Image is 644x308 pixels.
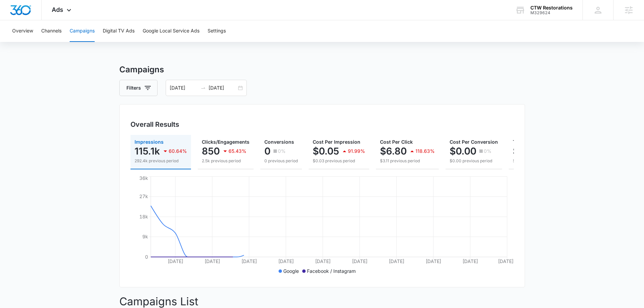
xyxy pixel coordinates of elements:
[135,146,160,157] p: 115.1k
[204,258,220,264] tspan: [DATE]
[209,84,237,92] input: End date
[169,149,187,153] p: 60.64%
[142,234,148,239] tspan: 9k
[208,20,226,42] button: Settings
[348,149,365,153] p: 91.99%
[145,254,148,260] tspan: 0
[103,20,135,42] button: Digital TV Ads
[264,158,298,164] p: 0 previous period
[513,146,557,157] p: $5,780.10
[202,139,249,145] span: Clicks/Engagements
[380,158,435,164] p: $3.11 previous period
[135,139,164,145] span: Impressions
[380,146,407,157] p: $6.80
[450,146,476,157] p: $0.00
[119,80,158,96] button: Filters
[170,84,198,92] input: Start date
[202,146,220,157] p: 850
[130,119,179,129] h3: Overall Results
[388,258,404,264] tspan: [DATE]
[200,85,206,91] span: to
[283,267,299,275] p: Google
[513,139,541,145] span: Total Spend
[313,139,360,145] span: Cost Per Impression
[498,258,514,264] tspan: [DATE]
[139,214,148,219] tspan: 18k
[41,20,62,42] button: Channels
[530,5,573,10] div: account name
[380,139,413,145] span: Cost Per Click
[425,258,441,264] tspan: [DATE]
[450,139,498,145] span: Cost Per Conversion
[202,158,249,164] p: 2.5k previous period
[278,149,286,153] p: 0%
[462,258,478,264] tspan: [DATE]
[513,158,584,164] p: $7,648.10 previous period
[167,258,183,264] tspan: [DATE]
[119,64,525,76] h3: Campaigns
[12,20,33,42] button: Overview
[530,10,573,15] div: account id
[135,158,187,164] p: 292.4k previous period
[313,158,365,164] p: $0.03 previous period
[315,258,330,264] tspan: [DATE]
[200,85,206,91] span: swap-right
[139,193,148,199] tspan: 27k
[313,146,339,157] p: $0.05
[70,20,95,42] button: Campaigns
[52,6,63,13] span: Ads
[139,175,148,181] tspan: 36k
[278,258,293,264] tspan: [DATE]
[241,258,257,264] tspan: [DATE]
[450,158,498,164] p: $0.00 previous period
[229,149,246,153] p: 65.43%
[484,149,492,153] p: 0%
[352,258,367,264] tspan: [DATE]
[415,149,435,153] p: 118.63%
[264,139,294,145] span: Conversions
[143,20,199,42] button: Google Local Service Ads
[307,267,356,275] p: Facebook / Instagram
[264,146,270,157] p: 0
